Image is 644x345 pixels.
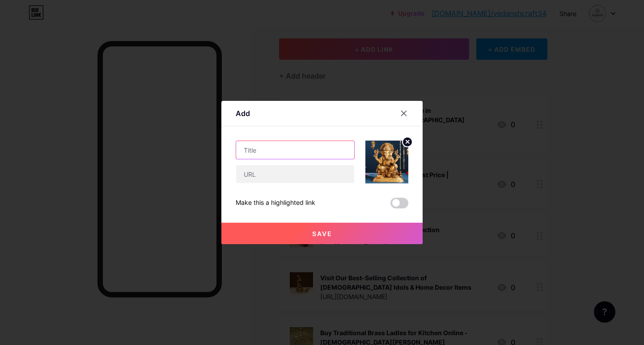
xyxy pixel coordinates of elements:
[236,108,250,119] div: Add
[236,198,315,208] div: Make this a highlighted link
[236,141,354,159] input: Title
[236,165,354,183] input: URL
[365,141,408,183] img: link_thumbnail
[312,230,332,237] span: Save
[221,223,423,244] button: Save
